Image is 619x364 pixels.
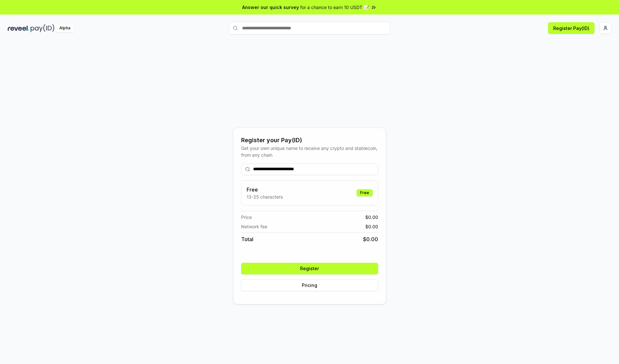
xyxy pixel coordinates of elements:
[241,136,378,145] div: Register your Pay(ID)
[8,24,29,32] img: reveel_dark
[548,22,594,34] button: Register Pay(ID)
[241,235,253,243] span: Total
[365,214,378,221] span: $ 0.00
[247,193,283,200] p: 13-25 characters
[241,214,252,221] span: Price
[241,263,378,274] button: Register
[31,24,54,32] img: pay_id
[363,235,378,243] span: $ 0.00
[357,189,373,196] div: Free
[56,24,74,32] div: Alpha
[365,223,378,230] span: $ 0.00
[241,145,378,158] div: Get your own unique name to receive any crypto and stablecoin, from any chain
[241,223,267,230] span: Network fee
[247,186,283,193] h3: Free
[300,4,369,11] span: for a chance to earn 10 USDT 📝
[241,280,378,291] button: Pricing
[242,4,299,11] span: Answer our quick survey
